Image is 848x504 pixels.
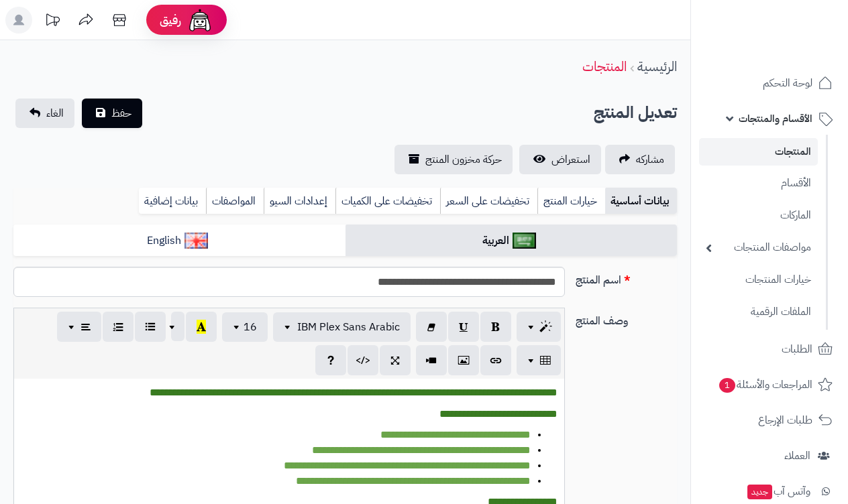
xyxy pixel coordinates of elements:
span: حفظ [111,105,131,121]
span: 1 [719,378,735,393]
a: بيانات أساسية [605,188,677,214]
span: IBM Plex Sans Arabic [297,319,400,335]
a: تخفيضات على السعر [440,188,537,214]
a: المواصفات [206,188,264,214]
a: العربية [346,225,678,257]
a: المنتجات [699,138,818,166]
a: حركة مخزون المنتج [394,145,513,174]
span: 16 [244,319,257,335]
a: خيارات المنتج [537,188,605,214]
a: المراجعات والأسئلة1 [699,369,840,401]
span: مشاركه [636,151,664,168]
span: المراجعات والأسئلة [718,375,812,394]
img: ai-face.png [187,7,213,34]
a: English [13,225,346,257]
a: الماركات [699,201,818,230]
span: لوحة التحكم [763,74,812,92]
span: استعراض [551,151,590,168]
a: لوحة التحكم [699,67,840,99]
a: طلبات الإرجاع [699,404,840,436]
span: رفيق [160,12,181,28]
a: الغاء [15,99,74,128]
a: الطلبات [699,333,840,365]
a: خيارات المنتجات [699,265,818,294]
span: الأقسام والمنتجات [739,109,812,128]
a: إعدادات السيو [264,188,335,214]
a: مواصفات المنتجات [699,233,818,262]
button: IBM Plex Sans Arabic [273,312,411,342]
label: وصف المنتج [570,308,683,329]
a: تخفيضات على الكميات [335,188,440,214]
span: العملاء [784,446,810,465]
a: مشاركه [605,145,675,174]
span: الطلبات [782,340,812,359]
a: الأقسام [699,169,818,198]
img: English [184,233,208,249]
a: تحديثات المنصة [36,7,69,37]
span: طلبات الإرجاع [758,411,812,430]
label: اسم المنتج [570,267,683,288]
span: جديد [747,485,772,499]
h2: تعديل المنتج [594,99,677,127]
span: الغاء [46,105,64,121]
a: الملفات الرقمية [699,298,818,326]
span: وآتس آب [746,482,810,501]
span: حركة مخزون المنتج [425,151,502,168]
a: العملاء [699,440,840,472]
a: الرئيسية [637,56,677,76]
button: حفظ [82,99,142,128]
a: المنتجات [582,56,627,76]
button: 16 [222,312,268,342]
img: العربية [513,233,536,249]
a: استعراض [519,145,601,174]
a: بيانات إضافية [139,188,206,214]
